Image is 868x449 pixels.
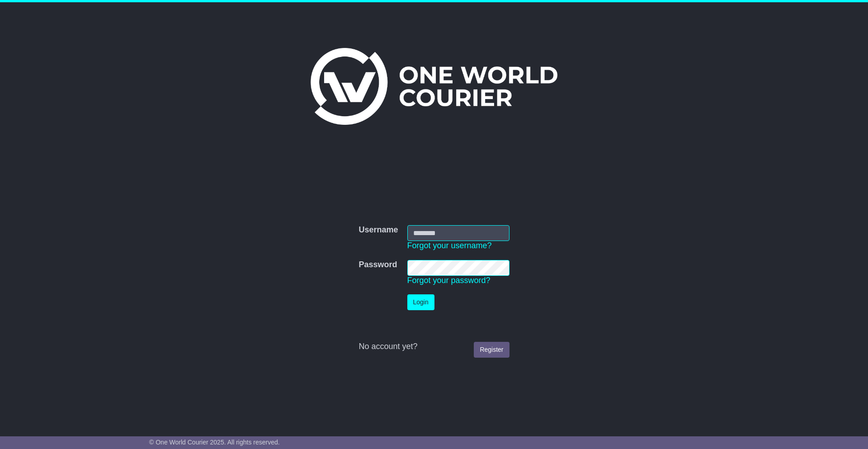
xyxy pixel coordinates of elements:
label: Username [359,225,398,235]
div: No account yet? [359,342,509,352]
a: Register [474,342,509,358]
span: © One World Courier 2025. All rights reserved. [149,439,280,446]
img: One World [311,48,557,125]
label: Password [359,260,397,270]
a: Forgot your password? [407,276,491,285]
button: Login [407,294,434,310]
a: Forgot your username? [407,241,492,250]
